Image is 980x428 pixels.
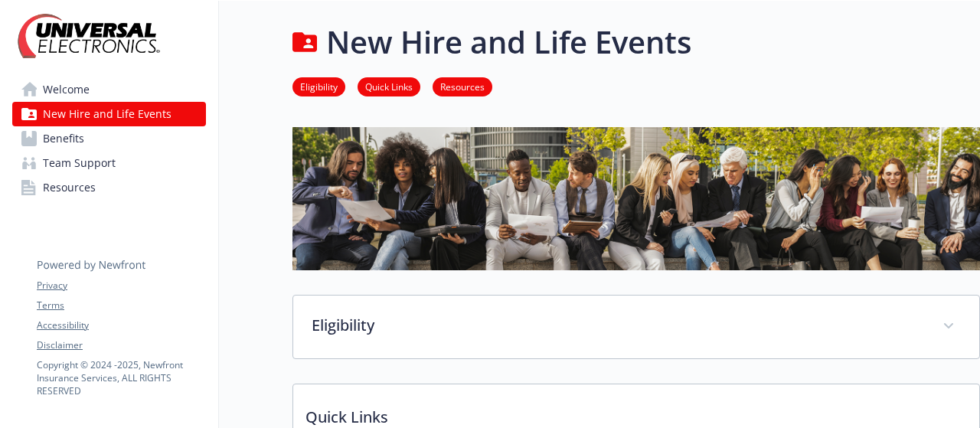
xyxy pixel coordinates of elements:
span: Resources [43,175,96,200]
a: Privacy [37,279,205,292]
a: Resources [433,79,492,93]
p: Copyright © 2024 - 2025 , Newfront Insurance Services, ALL RIGHTS RESERVED [37,358,205,397]
a: Team Support [12,151,206,175]
a: Accessibility [37,319,205,332]
img: new hire page banner [292,127,980,270]
a: Quick Links [358,79,420,93]
span: Benefits [43,126,84,151]
span: New Hire and Life Events [43,102,171,126]
a: New Hire and Life Events [12,102,206,126]
a: Welcome [12,77,206,102]
a: Terms [37,299,205,312]
a: Benefits [12,126,206,151]
span: Team Support [43,151,116,175]
div: Eligibility [293,296,979,358]
a: Eligibility [292,79,345,93]
a: Resources [12,175,206,200]
a: Disclaimer [37,338,205,352]
span: Welcome [43,77,90,102]
p: Eligibility [312,314,924,337]
h1: New Hire and Life Events [326,19,691,65]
